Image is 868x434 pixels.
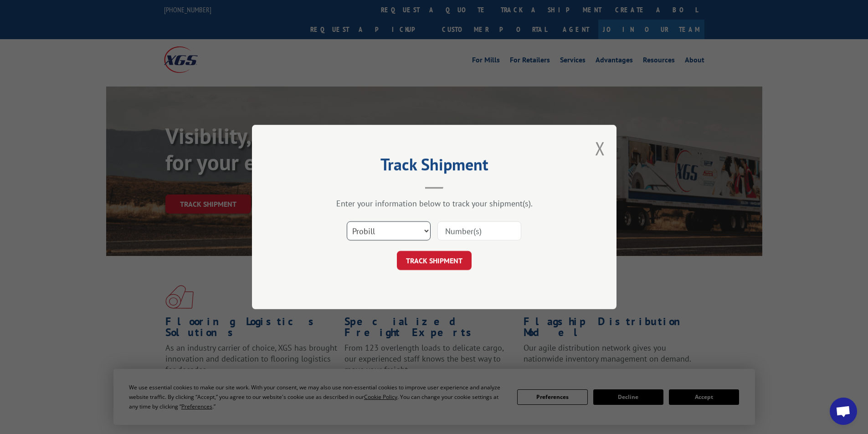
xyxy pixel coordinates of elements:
div: Open chat [830,398,857,425]
h2: Track Shipment [298,158,571,175]
input: Number(s) [437,221,521,240]
button: Close modal [595,136,605,160]
button: TRACK SHIPMENT [397,251,472,270]
div: Enter your information below to track your shipment(s). [298,198,571,209]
